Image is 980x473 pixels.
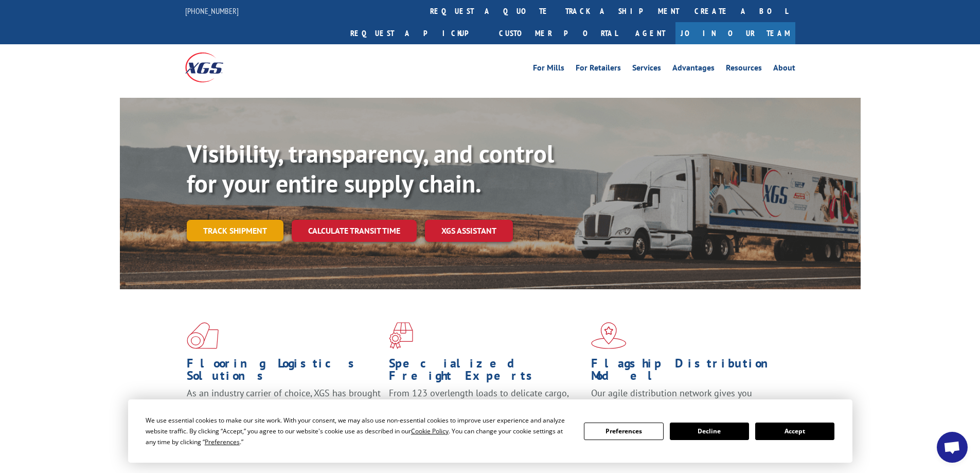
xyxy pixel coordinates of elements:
img: xgs-icon-focused-on-flooring-red [389,322,413,349]
a: For Mills [533,64,564,75]
a: Request a pickup [343,22,491,44]
a: Track shipment [187,220,283,241]
h1: Specialized Freight Experts [389,357,583,387]
button: Decline [670,423,749,440]
a: For Retailers [576,64,621,75]
img: xgs-icon-total-supply-chain-intelligence-red [187,322,219,349]
a: [PHONE_NUMBER] [185,6,239,16]
span: Our agile distribution network gives you nationwide inventory management on demand. [591,387,780,411]
button: Accept [755,423,834,440]
span: As an industry carrier of choice, XGS has brought innovation and dedication to flooring logistics... [187,387,381,424]
span: Preferences [205,437,240,446]
b: Visibility, transparency, and control for your entire supply chain. [187,137,554,199]
a: Customer Portal [491,22,625,44]
div: We use essential cookies to make our site work. With your consent, we may also use non-essential ... [146,415,572,447]
a: Advantages [672,64,715,75]
a: XGS ASSISTANT [425,220,513,242]
button: Preferences [584,423,663,440]
h1: Flooring Logistics Solutions [187,357,381,387]
h1: Flagship Distribution Model [591,357,786,387]
a: Resources [726,64,762,75]
a: Services [632,64,661,75]
p: From 123 overlength loads to delicate cargo, our experienced staff knows the best way to move you... [389,387,583,433]
a: Calculate transit time [292,220,417,242]
div: Cookie Consent Prompt [128,399,852,463]
a: About [773,64,795,75]
span: Cookie Policy [411,427,449,435]
a: Agent [625,22,675,44]
img: xgs-icon-flagship-distribution-model-red [591,322,627,349]
a: Join Our Team [675,22,795,44]
a: Open chat [937,432,968,463]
